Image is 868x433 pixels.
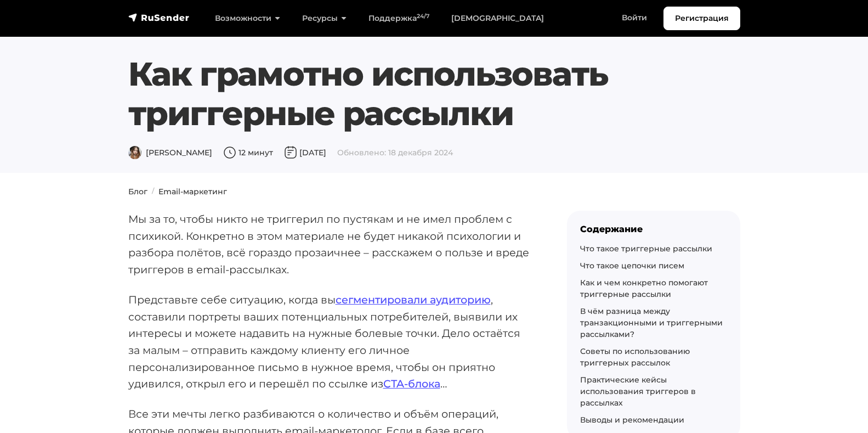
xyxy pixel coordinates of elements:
[663,7,740,30] a: Регистрация
[358,7,440,30] a: Поддержка24/7
[580,278,708,299] a: Как и чем конкретно помогают триггерные рассылки
[337,148,453,158] span: Обновлено: 18 декабря 2024
[611,7,658,29] a: Войти
[580,306,723,339] a: В чём разница между транзакционными и триггерными рассылками?
[284,146,297,159] img: Дата публикации
[223,146,236,159] img: Время чтения
[128,148,212,158] span: [PERSON_NAME]
[383,377,440,390] a: CTA-блока
[223,148,273,158] span: 12 минут
[336,293,491,306] a: сегментировали аудиторию
[580,244,712,254] a: Что такое триггерные рассылки
[284,148,326,158] span: [DATE]
[128,54,688,133] h1: Как грамотно использовать триггерные рассылки
[128,187,147,196] a: Блог
[580,261,684,271] a: Что такое цепочки писем
[417,13,429,20] sup: 24/7
[580,346,690,368] a: Советы по использованию триггерных рассылок
[128,12,190,23] img: RuSender
[580,375,696,408] a: Практические кейсы использования триггеров в рассылках
[204,7,291,30] a: Возможности
[580,224,727,234] div: Содержание
[128,291,532,392] p: Представьте себе ситуацию, когда вы , составили портреты ваших потенциальных потребителей, выявил...
[291,7,358,30] a: Ресурсы
[122,186,747,198] nav: breadcrumb
[128,211,532,278] p: Мы за то, чтобы никто не триггерил по пустякам и не имел проблем с психикой. Конкретно в этом мат...
[147,186,227,198] li: Email-маркетинг
[440,7,555,30] a: [DEMOGRAPHIC_DATA]
[580,415,684,425] a: Выводы и рекомендации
